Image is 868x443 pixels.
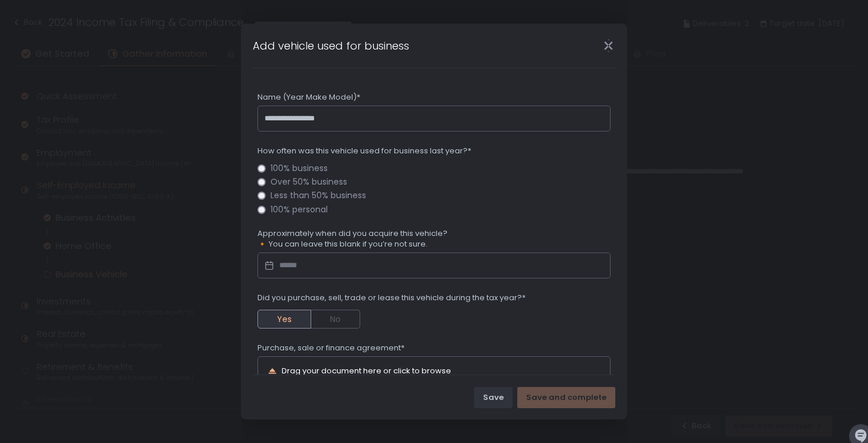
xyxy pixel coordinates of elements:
[257,92,360,103] span: Name (Year Make Model)*
[311,310,360,329] button: No
[257,343,404,353] span: Purchase, sale or finance agreement*
[270,191,366,200] span: Less than 50% business
[257,146,471,156] span: How often was this vehicle used for business last year?*
[257,293,526,303] span: Did you purchase, sell, trade or lease this vehicle during the tax year?*
[270,164,328,173] span: 100% business
[257,164,266,172] input: 100% business
[257,310,311,329] button: Yes
[253,38,409,54] h1: Add vehicle used for business
[483,392,504,403] div: Save
[282,367,451,375] div: Drag your document here or click to browse
[257,178,266,186] input: Over 50% business
[257,205,266,214] input: 100% personal
[257,192,266,200] input: Less than 50% business
[589,39,627,52] div: Close
[474,387,513,408] button: Save
[257,228,448,239] span: Approximately when did you acquire this vehicle?
[270,178,347,186] span: Over 50% business
[257,252,611,278] input: Datepicker input
[270,205,328,214] span: 100% personal
[257,239,448,250] span: 🔸 You can leave this blank if you’re not sure.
